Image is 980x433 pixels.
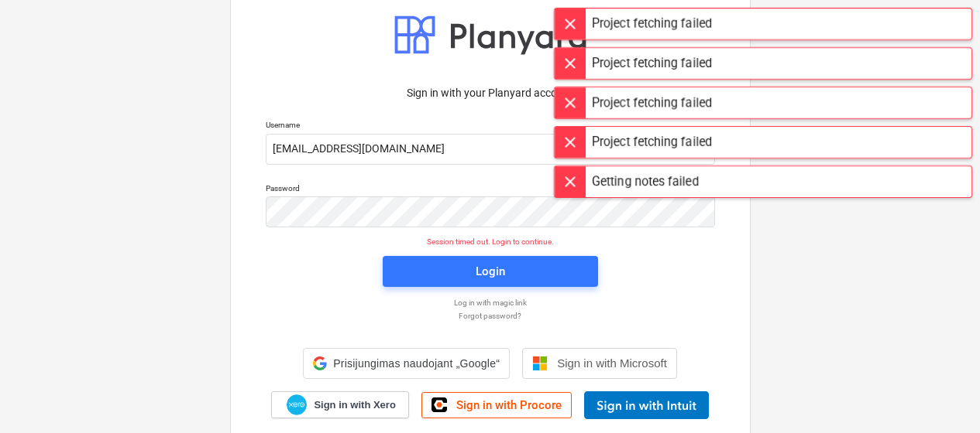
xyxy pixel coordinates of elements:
[557,356,667,370] span: Sign in with Microsoft
[266,85,715,101] p: Sign in with your Planyard account
[383,256,598,287] button: Login
[333,357,500,370] span: Prisijungimas naudojant „Google“
[592,94,712,112] div: Project fetching failed
[258,298,723,308] a: Log in with magic link
[287,394,307,415] img: Xero logo
[271,391,409,418] a: Sign in with Xero
[592,54,712,73] div: Project fetching failed
[592,133,712,152] div: Project fetching failed
[258,311,723,321] a: Forgot password?
[421,392,572,418] a: Sign in with Procore
[266,183,715,196] p: Password
[456,398,562,412] span: Sign in with Procore
[266,134,715,165] input: Username
[303,348,510,379] div: Prisijungimas naudojant „Google“
[592,15,712,33] div: Project fetching failed
[476,261,505,281] div: Login
[266,120,715,133] p: Username
[592,172,699,191] div: Getting notes failed
[532,356,548,371] img: Microsoft logo
[314,398,395,412] span: Sign in with Xero
[256,237,724,247] p: Session timed out. Login to continue.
